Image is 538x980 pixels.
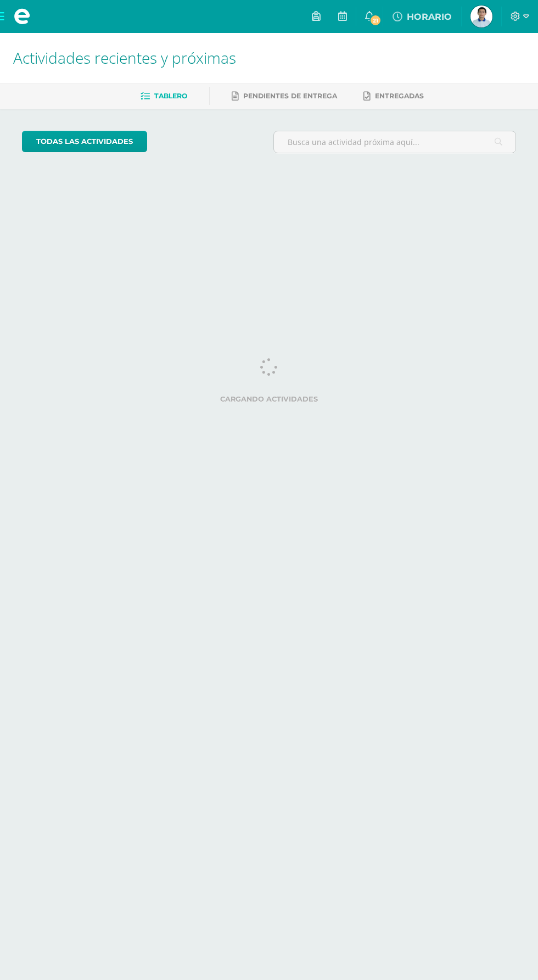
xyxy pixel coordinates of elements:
span: Actividades recientes y próximas [13,47,236,68]
a: Tablero [141,87,187,105]
span: 21 [369,14,382,26]
img: 95b85b45df217b06704e1dc21dc815ed.png [470,5,492,27]
span: Pendientes de entrega [243,92,337,100]
span: Tablero [154,92,187,100]
a: Pendientes de entrega [232,87,337,105]
label: Cargando actividades [22,395,516,403]
input: Busca una actividad próxima aquí... [274,131,515,153]
span: Entregadas [375,92,424,100]
a: Entregadas [363,87,424,105]
a: todas las Actividades [22,131,147,152]
span: HORARIO [407,12,452,22]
